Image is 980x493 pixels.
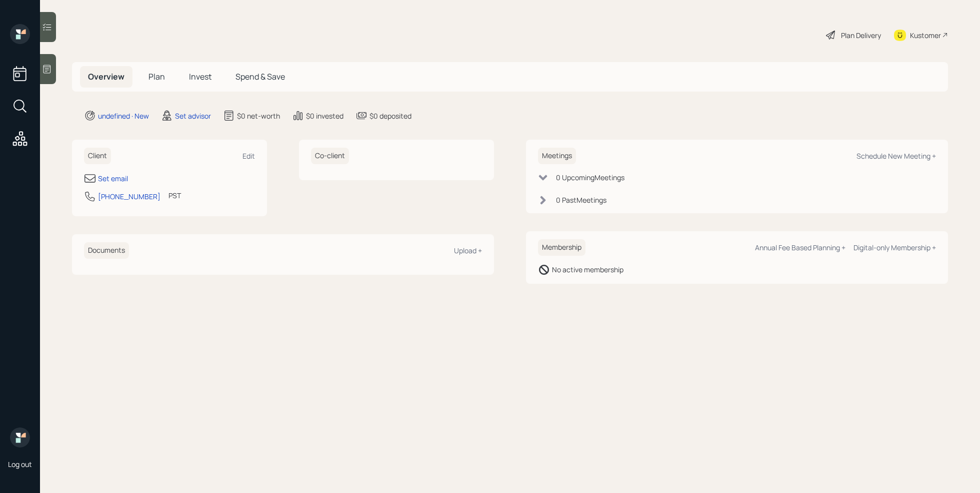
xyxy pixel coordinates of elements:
div: Kustomer [910,30,941,41]
div: $0 deposited [369,111,411,121]
div: 0 Past Meeting s [556,195,606,205]
span: Spend & Save [235,71,285,82]
div: $0 invested [306,111,343,121]
span: Overview [88,71,124,82]
div: $0 net-worth [237,111,280,121]
div: Plan Delivery [841,30,881,41]
div: Set advisor [175,111,211,121]
div: PST [168,190,181,201]
div: undefined · New [98,111,149,121]
h6: Membership [538,239,585,256]
h6: Documents [84,242,129,259]
div: No active membership [552,264,623,275]
div: Log out [8,459,32,469]
div: Set email [98,173,128,184]
span: Invest [189,71,211,82]
div: Digital-only Membership + [853,243,936,252]
h6: Client [84,148,111,164]
div: 0 Upcoming Meeting s [556,172,624,183]
div: Upload + [454,246,482,255]
img: retirable_logo.png [10,427,30,447]
h6: Meetings [538,148,576,164]
div: [PHONE_NUMBER] [98,191,160,202]
div: Schedule New Meeting + [856,151,936,161]
div: Annual Fee Based Planning + [755,243,845,252]
div: Edit [242,151,255,161]
h6: Co-client [311,148,349,164]
span: Plan [148,71,165,82]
